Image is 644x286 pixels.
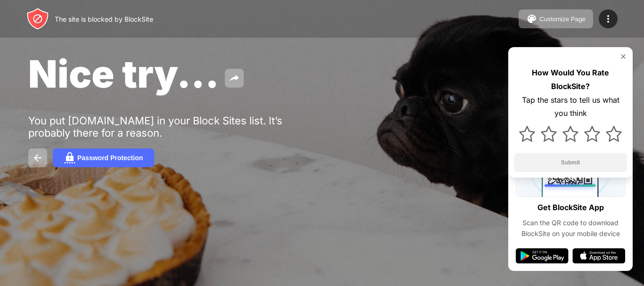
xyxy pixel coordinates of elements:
div: You put [DOMAIN_NAME] in your Block Sites list. It’s probably there for a reason. [28,114,320,139]
div: How Would You Rate BlockSite? [514,66,627,93]
img: share.svg [229,73,240,84]
button: Submit [514,153,627,172]
img: google-play.svg [516,248,569,263]
img: star.svg [584,126,600,142]
img: header-logo.svg [26,8,49,30]
img: rate-us-close.svg [619,53,627,60]
img: pallet.svg [526,13,537,25]
span: Nice try... [28,51,219,97]
div: The site is blocked by BlockSite [55,15,153,23]
div: Tap the stars to tell us what you think [514,93,627,121]
div: Scan the QR code to download BlockSite on your mobile device [516,218,625,239]
img: star.svg [519,126,535,142]
button: Password Protection [53,148,154,167]
img: star.svg [541,126,557,142]
img: back.svg [32,152,43,163]
img: password.svg [64,152,75,163]
div: Password Protection [77,154,143,162]
img: star.svg [606,126,622,142]
img: star.svg [562,126,578,142]
img: menu-icon.svg [603,13,614,25]
img: app-store.svg [572,248,625,263]
button: Customize Page [519,9,593,28]
div: Customize Page [539,16,586,23]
